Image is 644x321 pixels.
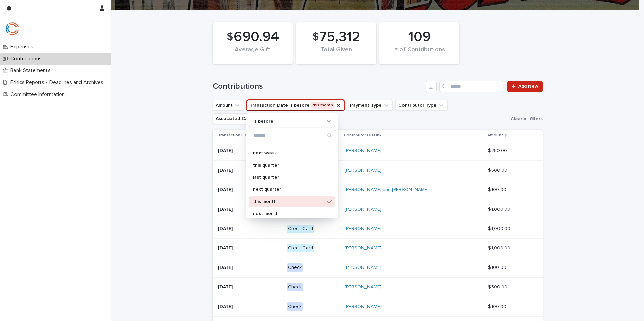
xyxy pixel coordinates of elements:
[391,29,448,45] div: 109
[345,148,381,154] a: [PERSON_NAME]
[234,29,279,45] span: 690.94
[253,119,273,124] p: is before
[213,82,423,92] h1: Contributions
[249,130,335,141] div: Search
[218,245,281,251] p: [DATE]
[488,225,512,232] p: $ 1,000.00
[218,187,281,193] p: [DATE]
[488,263,508,271] p: $ 100.00
[287,244,314,252] div: Credit Card
[345,168,381,173] a: [PERSON_NAME]
[213,161,543,180] tr: [DATE]Credit Card[PERSON_NAME] $ 500.00$ 500.00
[347,100,393,111] button: Payment Type
[488,147,508,154] p: $ 250.00
[218,284,281,290] p: [DATE]
[507,81,543,92] a: Add New
[308,46,365,61] div: Total Given
[487,132,503,139] p: Amount
[345,245,381,251] a: [PERSON_NAME]
[488,186,508,193] p: $ 100.00
[287,263,303,272] div: Check
[213,277,543,297] tr: [DATE]Check[PERSON_NAME] $ 500.00$ 500.00
[213,100,244,111] button: Amount
[8,91,70,98] p: Committee Information
[287,283,303,291] div: Check
[345,284,381,290] a: [PERSON_NAME]
[345,265,381,271] a: [PERSON_NAME]
[218,148,281,154] p: [DATE]
[218,265,281,271] p: [DATE]
[218,304,281,310] p: [DATE]
[253,175,324,180] p: last quarter
[253,187,324,192] p: next quarter
[344,132,381,139] p: Contributor DB LInk
[218,168,281,173] p: [DATE]
[345,226,381,232] a: [PERSON_NAME]
[8,56,47,62] p: Contributions
[287,225,314,233] div: Credit Card
[488,244,512,251] p: $ 1,000.00
[253,211,324,216] p: next month
[213,219,543,239] tr: [DATE]Credit Card[PERSON_NAME] $ 1,000.00$ 1,000.00
[213,297,543,316] tr: [DATE]Check[PERSON_NAME] $ 100.00$ 100.00
[5,22,19,35] img: qJrBEDQOT26p5MY9181R
[488,205,512,212] p: $ 1,000.00
[439,81,503,92] input: Search
[213,113,278,124] button: Associated Candidates
[253,199,324,204] p: this month
[213,258,543,278] tr: [DATE]Check[PERSON_NAME] $ 100.00$ 100.00
[253,163,324,168] p: this quarter
[391,46,448,61] div: # of Contributions
[488,302,508,310] p: $ 100.00
[213,141,543,161] tr: [DATE]Credit Card[PERSON_NAME] $ 250.00$ 250.00
[488,283,509,290] p: $ 500.00
[345,304,381,310] a: [PERSON_NAME]
[8,44,39,50] p: Expenses
[395,100,448,111] button: Contributor Type
[319,29,360,45] span: 75,312
[8,67,56,74] p: Bank Statements
[312,31,319,43] span: $
[253,151,324,155] p: next week
[345,207,381,212] a: [PERSON_NAME]
[518,84,538,89] span: Add New
[287,302,303,311] div: Check
[213,200,543,219] tr: [DATE]Credit Card[PERSON_NAME] $ 1,000.00$ 1,000.00
[249,130,335,141] input: Search
[508,114,543,124] button: Clear all filters
[213,239,543,258] tr: [DATE]Credit Card[PERSON_NAME] $ 1,000.00$ 1,000.00
[218,226,281,232] p: [DATE]
[345,187,429,193] a: [PERSON_NAME] and [PERSON_NAME]
[247,100,344,111] button: Transaction Date
[218,207,281,212] p: [DATE]
[488,166,509,173] p: $ 500.00
[227,31,233,43] span: $
[8,79,109,86] p: Ethics Reports - Deadlines and Archives
[218,132,251,139] p: Transaction Date
[511,117,543,121] span: Clear all filters
[213,180,543,200] tr: [DATE]Credit Card[PERSON_NAME] and [PERSON_NAME] $ 100.00$ 100.00
[224,46,281,61] div: Average Gift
